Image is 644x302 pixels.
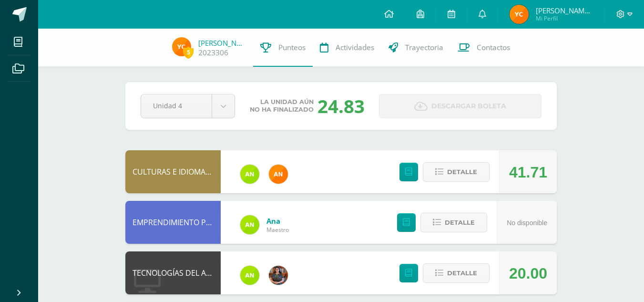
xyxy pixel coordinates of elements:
span: Trayectoria [405,42,443,52]
span: [PERSON_NAME] [PERSON_NAME] [536,6,593,15]
img: 60a759e8b02ec95d430434cf0c0a55c7.png [269,266,288,285]
img: 9707f2963cb39e9fa71a3304059e7fc3.png [172,37,191,56]
span: Mi Perfil [536,14,593,22]
span: La unidad aún no ha finalizado [250,98,314,114]
span: Punteos [278,42,306,52]
div: 20.00 [509,252,547,295]
a: 2023306 [198,48,228,58]
span: Contactos [477,42,510,52]
button: Detalle [423,263,490,283]
a: Ana [266,216,289,226]
span: Detalle [447,163,477,181]
img: 9707f2963cb39e9fa71a3304059e7fc3.png [510,5,529,24]
span: Maestro [266,226,289,234]
div: CULTURAS E IDIOMAS MAYAS, GARÍFUNA O XINCA [125,150,221,193]
a: [PERSON_NAME] [198,38,246,48]
span: Detalle [447,264,477,282]
a: Actividades [313,29,381,67]
img: fc6731ddebfef4a76f049f6e852e62c4.png [269,165,288,184]
span: Actividades [336,42,374,52]
button: Detalle [420,213,487,232]
span: Descargar boleta [431,94,506,118]
a: Trayectoria [381,29,450,67]
a: Contactos [450,29,517,67]
span: 5 [183,46,194,58]
img: 122d7b7bf6a5205df466ed2966025dea.png [240,215,259,234]
img: 122d7b7bf6a5205df466ed2966025dea.png [240,266,259,285]
a: Unidad 4 [141,94,235,118]
span: Unidad 4 [153,94,200,117]
div: TECNOLOGÍAS DEL APRENDIZAJE Y LA COMUNICACIÓN [125,251,221,294]
a: Punteos [253,29,313,67]
button: Detalle [423,162,490,182]
div: 24.83 [317,94,365,118]
span: Detalle [445,214,475,231]
div: 41.71 [509,151,547,194]
div: EMPRENDIMIENTO PARA LA PRODUCTIVIDAD [125,201,221,244]
span: No disponible [507,219,547,227]
img: 122d7b7bf6a5205df466ed2966025dea.png [240,165,259,184]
